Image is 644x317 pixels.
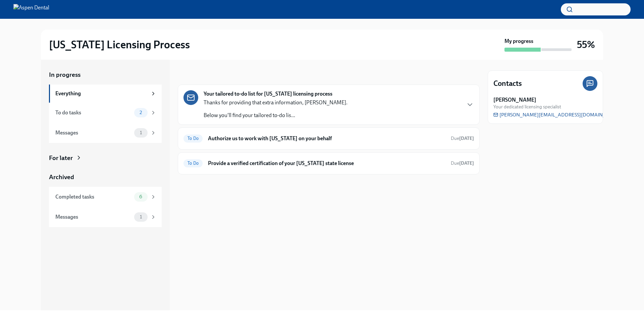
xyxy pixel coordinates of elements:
[49,103,162,123] a: To do tasks2
[183,133,474,144] a: To DoAuthorize us to work with [US_STATE] on your behalfDue[DATE]
[55,90,148,97] div: Everything
[49,187,162,207] a: Completed tasks6
[55,109,131,116] div: To do tasks
[451,135,474,142] span: September 12th, 2025 10:00
[55,193,131,201] div: Completed tasks
[204,99,347,106] p: Thanks for providing that extra information, [PERSON_NAME].
[183,161,203,166] span: To Do
[49,38,190,51] h2: [US_STATE] Licensing Process
[136,130,146,135] span: 1
[55,213,131,221] div: Messages
[49,123,162,143] a: Messages1
[451,160,474,166] span: Due
[178,70,209,79] div: In progress
[135,194,146,199] span: 6
[577,39,595,51] h3: 55%
[183,158,474,169] a: To DoProvide a verified certification of your [US_STATE] state licenseDue[DATE]
[13,4,49,15] img: Aspen Dental
[451,136,474,141] span: Due
[55,129,131,137] div: Messages
[136,110,146,115] span: 2
[493,96,536,104] strong: [PERSON_NAME]
[493,78,522,89] h4: Contacts
[49,207,162,227] a: Messages1
[459,160,474,166] strong: [DATE]
[459,136,474,141] strong: [DATE]
[504,38,533,45] strong: My progress
[49,70,162,79] a: In progress
[136,214,146,219] span: 1
[493,111,622,118] a: [PERSON_NAME][EMAIL_ADDRESS][DOMAIN_NAME]
[493,104,561,110] span: Your dedicated licensing specialist
[451,160,474,166] span: September 12th, 2025 10:00
[204,112,347,119] p: Below you'll find your tailored to-do lis...
[208,135,445,142] h6: Authorize us to work with [US_STATE] on your behalf
[49,154,73,162] div: For later
[208,160,445,167] h6: Provide a verified certification of your [US_STATE] state license
[49,173,162,181] a: Archived
[183,136,203,141] span: To Do
[49,85,162,103] a: Everything
[204,90,332,98] strong: Your tailored to-do list for [US_STATE] licensing process
[49,154,162,162] a: For later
